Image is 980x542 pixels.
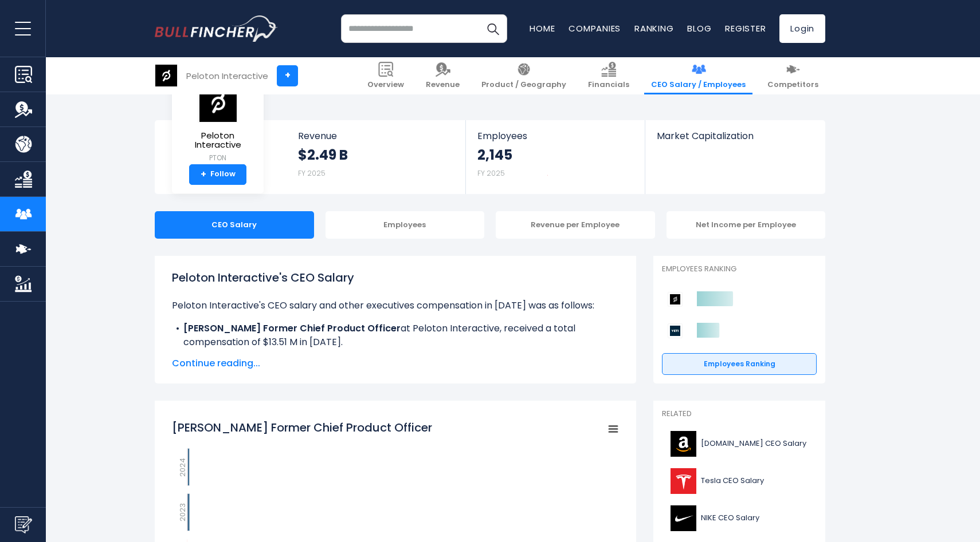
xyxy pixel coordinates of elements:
[645,120,824,161] a: Market Capitalization
[701,439,806,449] span: [DOMAIN_NAME] CEO Salary
[634,22,673,34] a: Ranking
[277,65,298,86] a: +
[181,84,255,164] a: Peloton Interactive PTON
[657,130,813,141] span: Market Capitalization
[530,22,555,34] a: Home
[669,505,697,531] img: NKE logo
[662,465,817,497] a: Tesla CEO Salary
[326,211,485,239] div: Employees
[477,130,633,141] span: Employees
[644,57,752,94] a: CEO Salary / Employees
[172,322,619,349] li: at Peloton Interactive, received a total compensation of $13.51 M in [DATE].
[177,458,188,477] text: 2024
[581,57,636,94] a: Financials
[155,15,278,42] img: bullfincher logo
[177,503,188,521] text: 2023
[155,211,314,239] div: CEO Salary
[186,69,268,82] div: Peloton Interactive
[687,22,711,34] a: Blog
[172,420,432,436] tspan: [PERSON_NAME] Former Chief Product Officer
[367,80,404,90] span: Overview
[189,164,246,185] a: +Follow
[669,468,697,494] img: TSLA logo
[172,299,619,312] p: Peloton Interactive's CEO salary and other executives compensation in [DATE] was as follows:
[668,292,683,307] img: Peloton Interactive competitors logo
[662,503,817,534] a: NIKE CEO Salary
[298,146,348,164] strong: $2.49 B
[426,80,460,90] span: Revenue
[779,14,825,43] a: Login
[481,80,566,90] span: Product / Geography
[662,409,817,419] p: Related
[155,15,278,42] a: Go to homepage
[761,57,825,94] a: Competitors
[198,84,238,122] img: PTON logo
[466,120,644,194] a: Employees 2,145 FY 2025
[767,80,818,90] span: Competitors
[701,513,759,523] span: NIKE CEO Salary
[588,80,629,90] span: Financials
[569,22,621,34] a: Companies
[669,431,697,457] img: AMZN logo
[298,130,454,141] span: Revenue
[662,353,817,375] a: Employees Ranking
[668,323,683,338] img: YETI Holdings competitors logo
[662,264,817,274] p: Employees Ranking
[183,322,401,335] b: [PERSON_NAME] Former Chief Product Officer
[496,211,655,239] div: Revenue per Employee
[155,65,177,86] img: PTON logo
[475,57,573,94] a: Product / Geography
[701,476,764,486] span: Tesla CEO Salary
[479,14,507,43] button: Search
[477,146,512,164] strong: 2,145
[360,57,411,94] a: Overview
[725,22,766,34] a: Register
[667,211,826,239] div: Net Income per Employee
[201,169,206,180] strong: +
[419,57,467,94] a: Revenue
[172,269,619,286] h1: Peloton Interactive's CEO Salary
[298,168,326,178] small: FY 2025
[172,357,619,370] span: Continue reading...
[477,168,505,178] small: FY 2025
[287,120,466,194] a: Revenue $2.49 B FY 2025
[662,428,817,460] a: [DOMAIN_NAME] CEO Salary
[651,80,746,90] span: CEO Salary / Employees
[181,153,254,163] small: PTON
[181,131,254,150] span: Peloton Interactive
